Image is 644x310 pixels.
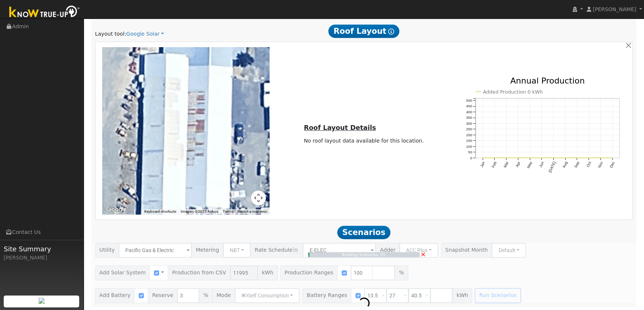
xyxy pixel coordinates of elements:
[600,157,601,159] circle: onclick=""
[181,209,218,213] span: Imagery ©2025 Airbus
[586,161,592,168] text: Oct
[553,157,554,159] circle: onclick=""
[466,98,472,102] text: 500
[588,157,590,159] circle: onclick=""
[593,6,636,12] span: [PERSON_NAME]
[538,161,545,168] text: Jun
[526,161,533,169] text: May
[479,161,486,168] text: Jan
[470,156,472,160] text: 0
[337,226,390,239] span: Scenarios
[251,190,266,205] button: Map camera controls
[303,136,425,146] td: No roof layout data available for this location.
[503,161,509,169] text: Mar
[6,4,84,21] img: Know True-Up
[468,150,472,154] text: 50
[223,209,233,213] a: Terms (opens in new tab)
[420,249,426,259] a: Cancel
[388,29,394,35] i: Show Help
[4,244,80,254] span: Site Summary
[510,76,585,85] text: Annual Production
[562,161,568,169] text: Aug
[304,124,376,131] u: Roof Layout Details
[493,157,495,159] circle: onclick=""
[548,161,556,173] text: [DATE]
[420,250,426,258] span: ×
[505,157,507,159] circle: onclick=""
[597,161,603,169] text: Nov
[238,209,267,213] a: Report a map error
[328,25,399,38] span: Roof Layout
[483,89,542,95] text: Added Production 0 kWh
[4,254,80,262] div: [PERSON_NAME]
[39,298,45,304] img: retrieve
[573,161,580,169] text: Sep
[517,157,519,159] circle: onclick=""
[466,121,472,125] text: 300
[609,161,615,169] text: Dec
[144,209,176,214] button: Keyboard shortcuts
[95,31,126,37] span: Layout tool:
[564,157,566,159] circle: onclick=""
[529,157,531,159] circle: onclick=""
[126,30,164,38] a: Google Solar
[491,161,497,169] text: Feb
[466,133,472,137] text: 200
[466,144,472,149] text: 100
[308,252,420,258] div: Building Scenarios 1%
[466,104,472,108] text: 450
[612,157,613,159] circle: onclick=""
[576,157,578,159] circle: onclick=""
[482,157,483,159] circle: onclick=""
[466,127,472,131] text: 250
[104,205,129,214] img: Google
[466,138,472,143] text: 150
[541,157,542,159] circle: onclick=""
[466,110,472,114] text: 400
[466,115,472,120] text: 350
[104,205,129,214] a: Open this area in Google Maps (opens a new window)
[515,161,521,168] text: Apr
